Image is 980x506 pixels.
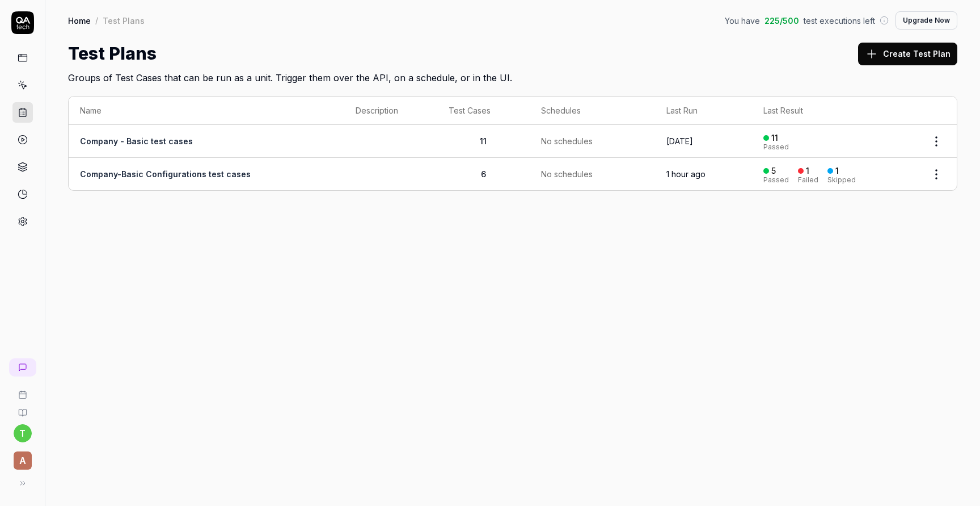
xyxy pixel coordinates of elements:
button: A [5,442,40,472]
span: A [14,451,32,470]
span: No schedules [541,135,593,147]
div: 1 [806,166,809,176]
span: 225 / 500 [764,15,799,27]
a: New conversation [9,358,36,377]
div: Skipped [827,177,856,183]
th: Last Result [752,97,916,125]
div: Failed [798,177,818,183]
div: 1 [835,166,839,176]
span: No schedules [541,168,593,180]
time: [DATE] [666,136,693,146]
button: Upgrade Now [895,11,957,30]
span: 6 [481,169,486,179]
button: t [14,424,32,442]
div: 11 [771,133,778,143]
th: Description [344,97,437,125]
h1: Test Plans [68,41,157,66]
a: Company-Basic Configurations test cases [80,169,251,179]
th: Name [69,97,344,125]
a: Book a call with us [5,381,40,399]
a: Company - Basic test cases [80,136,193,146]
th: Last Run [655,97,752,125]
span: You have [725,15,760,27]
time: 1 hour ago [666,169,706,179]
div: 5 [771,166,776,176]
div: Passed [763,177,789,183]
div: / [95,15,98,26]
span: 11 [480,136,487,146]
th: Schedules [530,97,655,125]
button: Create Test Plan [858,43,957,65]
div: Test Plans [103,15,145,26]
a: Documentation [5,399,40,417]
th: Test Cases [437,97,530,125]
span: test executions left [804,15,875,27]
a: Home [68,15,91,26]
h2: Groups of Test Cases that can be run as a unit. Trigger them over the API, on a schedule, or in t... [68,66,957,85]
div: Passed [763,144,789,150]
